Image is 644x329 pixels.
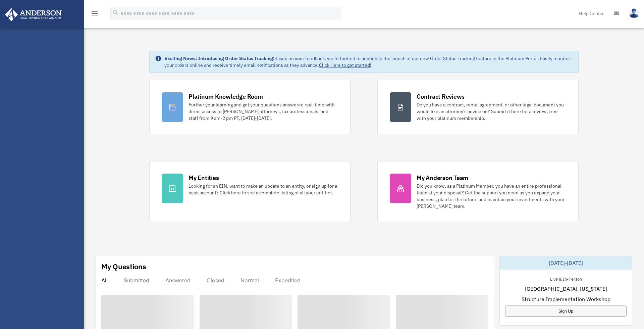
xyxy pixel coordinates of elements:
a: Click Here to get started! [319,62,371,68]
div: My Entities [189,174,219,182]
a: menu [91,12,99,17]
div: Expedited [275,277,301,284]
div: [DATE]-[DATE] [500,256,632,270]
i: menu [91,9,99,17]
div: Closed [207,277,224,284]
a: Contract Reviews Do you have a contract, rental agreement, or other legal document you would like... [377,80,579,134]
img: Anderson Advisors Platinum Portal [3,8,64,21]
div: Platinum Knowledge Room [189,92,263,101]
div: Based on your feedback, we're thrilled to announce the launch of our new Order Status Tracking fe... [164,55,573,68]
a: My Entities Looking for an EIN, want to make an update to an entity, or sign up for a bank accoun... [149,161,351,222]
a: Platinum Knowledge Room Further your learning and get your questions answered real-time with dire... [149,80,351,134]
strong: Exciting News: Introducing Order Status Tracking! [164,55,274,61]
span: [GEOGRAPHIC_DATA], [US_STATE] [525,285,607,293]
div: Further your learning and get your questions answered real-time with direct access to [PERSON_NAM... [189,101,338,122]
div: Contract Reviews [417,92,465,101]
span: Structure Implementation Workshop [522,295,610,303]
div: Submitted [124,277,149,284]
div: My Anderson Team [417,174,468,182]
div: Did you know, as a Platinum Member, you have an entire professional team at your disposal? Get th... [417,183,566,209]
div: Answered [165,277,191,284]
div: Do you have a contract, rental agreement, or other legal document you would like an attorney's ad... [417,101,566,122]
a: My Anderson Team Did you know, as a Platinum Member, you have an entire professional team at your... [377,161,579,222]
a: Sign Up [505,305,627,317]
div: Normal [240,277,259,284]
div: My Questions [101,262,146,272]
div: All [101,277,108,284]
img: User Pic [629,8,639,18]
i: search [112,9,119,16]
div: Looking for an EIN, want to make an update to an entity, or sign up for a bank account? Click her... [189,183,338,196]
div: Live & In-Person [545,275,587,282]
